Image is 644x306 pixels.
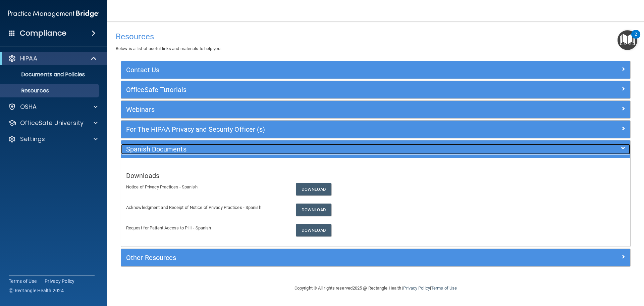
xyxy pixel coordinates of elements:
h5: Spanish Documents [126,145,498,153]
a: Webinars [126,104,625,115]
a: Download [296,183,331,195]
a: OfficeSafe Tutorials [126,84,625,95]
a: Download [296,204,331,216]
a: For The HIPAA Privacy and Security Officer (s) [126,124,625,135]
iframe: Drift Widget Chat Controller [610,260,636,285]
h5: Downloads [126,172,625,179]
a: Download [296,224,331,236]
p: Request for Patient Access to PHI - Spanish [126,224,286,232]
p: Settings [20,135,45,143]
div: Copyright © All rights reserved 2025 @ Rectangle Health | | [253,277,498,299]
a: Spanish Documents [126,144,625,155]
a: OfficeSafe University [8,119,98,127]
p: Resources [4,87,96,94]
a: Privacy Policy [45,278,75,285]
a: Settings [8,135,98,143]
a: HIPAA [8,54,97,62]
h5: For The HIPAA Privacy and Security Officer (s) [126,126,498,133]
p: HIPAA [20,54,37,62]
p: OfficeSafe University [20,119,84,127]
h5: Other Resources [126,254,498,261]
a: OSHA [8,103,98,111]
a: Terms of Use [431,286,457,291]
span: Ⓒ Rectangle Health 2024 [9,287,64,294]
div: 2 [635,34,637,43]
p: OSHA [20,103,37,111]
p: Notice of Privacy Practices - Spanish [126,183,286,191]
img: PMB logo [8,7,99,20]
a: Other Resources [126,252,625,263]
h5: Contact Us [126,66,498,74]
p: Documents and Policies [4,71,96,78]
button: Open Resource Center, 2 new notifications [618,30,637,50]
h4: Resources [116,32,636,41]
h5: Webinars [126,106,498,113]
span: Below is a list of useful links and materials to help you. [116,46,221,51]
a: Privacy Policy [403,286,430,291]
a: Contact Us [126,64,625,75]
a: Terms of Use [9,278,37,285]
p: Acknowledgment and Receipt of Notice of Privacy Practices - Spanish [126,204,286,212]
h4: Compliance [20,29,66,38]
h5: OfficeSafe Tutorials [126,86,498,93]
